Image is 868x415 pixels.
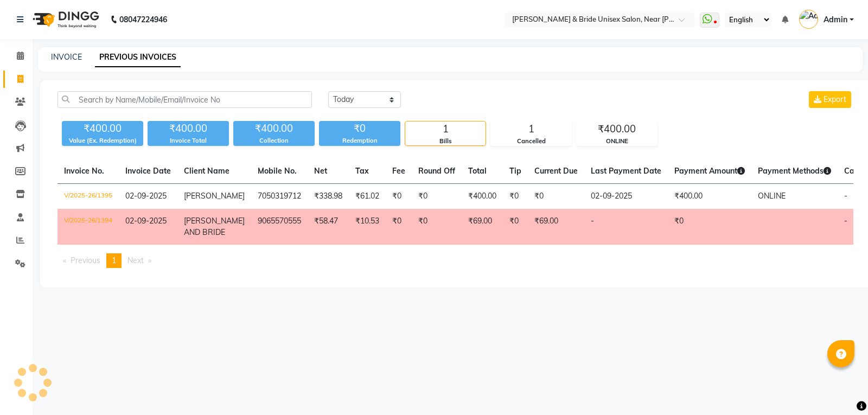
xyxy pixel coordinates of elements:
[503,209,528,245] td: ₹0
[125,216,167,226] span: 02-09-2025
[308,184,349,209] td: ₹338.98
[577,122,657,137] div: ₹400.00
[758,166,831,176] span: Payment Methods
[758,191,786,201] span: ONLINE
[591,166,661,176] span: Last Payment Date
[462,184,503,209] td: ₹400.00
[349,209,386,245] td: ₹10.53
[112,256,116,265] span: 1
[799,10,818,29] img: Admin
[824,94,846,104] span: Export
[314,166,327,176] span: Net
[668,209,751,245] td: ₹0
[71,256,100,265] span: Previous
[148,121,229,136] div: ₹400.00
[405,137,486,146] div: Bills
[28,4,102,35] img: logo
[412,184,462,209] td: ₹0
[319,136,400,145] div: Redemption
[125,191,167,201] span: 02-09-2025
[62,136,143,145] div: Value (Ex. Redemption)
[386,184,412,209] td: ₹0
[355,166,369,176] span: Tax
[51,52,82,62] a: INVOICE
[412,209,462,245] td: ₹0
[349,184,386,209] td: ₹61.02
[509,166,521,176] span: Tip
[258,166,297,176] span: Mobile No.
[503,184,528,209] td: ₹0
[462,209,503,245] td: ₹69.00
[528,184,584,209] td: ₹0
[184,216,245,237] span: [PERSON_NAME] AND BRIDE
[405,122,486,137] div: 1
[184,166,229,176] span: Client Name
[58,91,312,108] input: Search by Name/Mobile/Email/Invoice No
[58,253,853,268] nav: Pagination
[251,184,308,209] td: 7050319712
[584,209,668,245] td: -
[58,184,119,209] td: V/2025-26/1395
[95,48,181,67] a: PREVIOUS INVOICES
[674,166,745,176] span: Payment Amount
[148,136,229,145] div: Invoice Total
[319,121,400,136] div: ₹0
[844,191,847,201] span: -
[64,166,104,176] span: Invoice No.
[824,14,847,25] span: Admin
[844,216,847,226] span: -
[491,137,571,146] div: Cancelled
[577,137,657,146] div: ONLINE
[308,209,349,245] td: ₹58.47
[125,166,171,176] span: Invoice Date
[418,166,455,176] span: Round Off
[668,184,751,209] td: ₹400.00
[127,256,144,265] span: Next
[468,166,487,176] span: Total
[184,191,245,201] span: [PERSON_NAME]
[584,184,668,209] td: 02-09-2025
[58,209,119,245] td: V/2025-26/1394
[233,121,315,136] div: ₹400.00
[534,166,578,176] span: Current Due
[809,91,851,108] button: Export
[528,209,584,245] td: ₹69.00
[62,121,143,136] div: ₹400.00
[251,209,308,245] td: 9065570555
[392,166,405,176] span: Fee
[386,209,412,245] td: ₹0
[491,122,571,137] div: 1
[233,136,315,145] div: Collection
[119,4,167,35] b: 08047224946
